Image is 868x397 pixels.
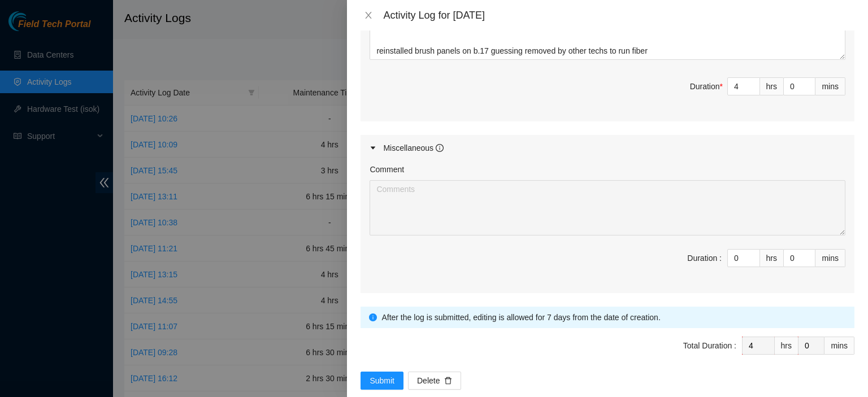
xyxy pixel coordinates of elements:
[824,337,854,355] div: mins
[408,372,461,390] button: Deletedelete
[370,374,394,387] span: Submit
[444,377,452,386] span: delete
[370,145,376,151] span: caret-right
[436,144,444,152] span: info-circle
[683,339,736,352] div: Total Duration :
[361,372,403,390] button: Submit
[815,77,845,95] div: mins
[364,11,373,20] span: close
[383,9,854,21] div: Activity Log for [DATE]
[361,135,854,161] div: Miscellaneous info-circle
[760,77,784,95] div: hrs
[760,249,784,267] div: hrs
[361,10,376,21] button: Close
[690,80,723,93] div: Duration
[417,374,440,387] span: Delete
[381,311,846,324] div: After the log is submitted, editing is allowed for 7 days from the date of creation.
[369,313,377,321] span: info-circle
[370,180,845,235] textarea: Comment
[370,163,404,176] label: Comment
[815,249,845,267] div: mins
[687,252,722,264] div: Duration :
[775,337,798,355] div: hrs
[383,142,444,154] div: Miscellaneous
[370,5,845,60] textarea: Comment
